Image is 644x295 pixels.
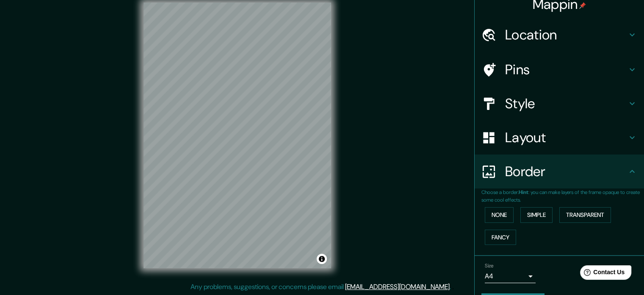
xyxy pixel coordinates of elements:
[505,61,627,78] h4: Pins
[481,188,644,204] p: Choose a border. : you can make layers of the frame opaque to create some cool effects.
[452,282,454,292] div: .
[345,282,450,291] a: [EMAIL_ADDRESS][DOMAIN_NAME]
[485,207,514,223] button: None
[451,282,452,292] div: .
[579,2,586,9] img: pin-icon.png
[520,207,553,223] button: Simple
[559,207,611,223] button: Transparent
[485,230,516,245] button: Fancy
[475,18,644,52] div: Location
[475,87,644,121] div: Style
[475,155,644,188] div: Border
[475,53,644,87] div: Pins
[144,3,331,268] canvas: Map
[505,129,627,146] h4: Layout
[505,95,627,112] h4: Style
[505,163,627,180] h4: Border
[569,262,635,286] iframe: Help widget launcher
[475,121,644,155] div: Layout
[191,282,451,292] p: Any problems, suggestions, or concerns please email .
[485,262,494,270] label: Size
[485,270,536,283] div: A4
[505,26,627,43] h4: Location
[519,189,528,196] b: Hint
[317,254,327,264] button: Toggle attribution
